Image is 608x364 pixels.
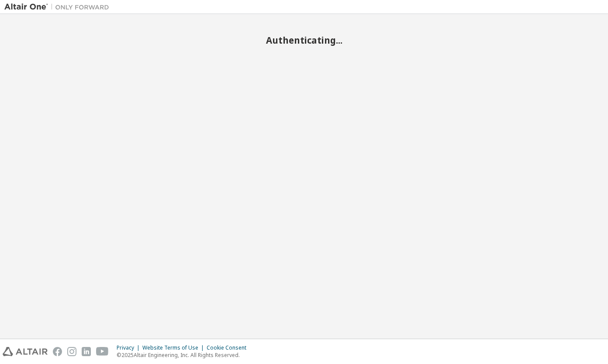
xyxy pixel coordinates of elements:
img: linkedin.svg [82,347,91,356]
img: instagram.svg [67,347,76,356]
p: © 2025 Altair Engineering, Inc. All Rights Reserved. [117,351,252,359]
div: Privacy [117,344,142,351]
img: facebook.svg [53,347,62,356]
img: altair_logo.svg [3,347,48,356]
h2: Authenticating... [4,34,604,46]
div: Cookie Consent [207,344,252,351]
img: Altair One [4,3,114,11]
div: Website Terms of Use [142,344,207,351]
img: youtube.svg [96,347,109,356]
